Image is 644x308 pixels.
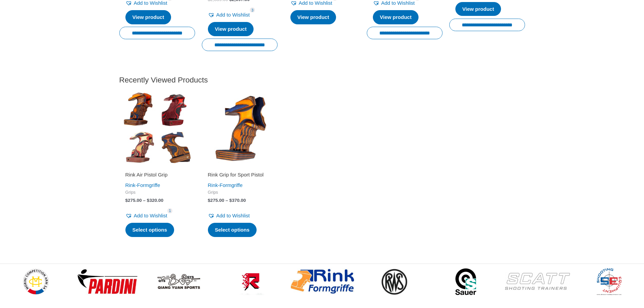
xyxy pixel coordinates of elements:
[216,12,250,18] span: Add to Wishlist
[147,198,149,203] span: $
[147,198,163,203] bdi: 320.00
[125,10,171,24] a: Read more about “LP500 Expert Electronic”
[125,182,160,188] a: Rink-Formgriffe
[225,198,228,203] span: –
[373,10,419,24] a: Read more about “Hammerli AP20 PRO”
[119,75,525,85] h2: Recently Viewed Products
[125,198,142,203] bdi: 275.00
[208,198,224,203] bdi: 275.00
[208,198,211,203] span: $
[167,208,173,213] span: 1
[208,171,271,178] h2: Rink Grip for Sport Pistol
[208,10,250,20] a: Add to Wishlist
[119,90,195,166] img: Rink Air Pistol Grip
[455,2,501,16] a: Read more about “CM 162EI TITANIUM”
[216,213,250,218] span: Add to Wishlist
[208,223,257,237] a: Select options for “Rink Grip for Sport Pistol”
[250,7,255,13] span: 3
[208,190,271,195] span: Grips
[208,182,243,188] a: Rink-Formgriffe
[229,198,246,203] bdi: 370.00
[202,90,278,166] img: Rink Grip for Sport Pistol
[125,223,174,237] a: Select options for “Rink Air Pistol Grip”
[208,171,271,181] a: Rink Grip for Sport Pistol
[208,211,250,220] a: Add to Wishlist
[143,198,146,203] span: –
[125,171,189,181] a: Rink Air Pistol Grip
[125,198,128,203] span: $
[125,171,189,178] h2: Rink Air Pistol Grip
[125,190,189,195] span: Grips
[290,10,336,24] a: Read more about “K12 Pardini”
[208,22,254,36] a: Read more about “LP500 Expert Blue Angel Electronic”
[134,213,167,218] span: Add to Wishlist
[125,211,167,220] a: Add to Wishlist
[229,198,232,203] span: $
